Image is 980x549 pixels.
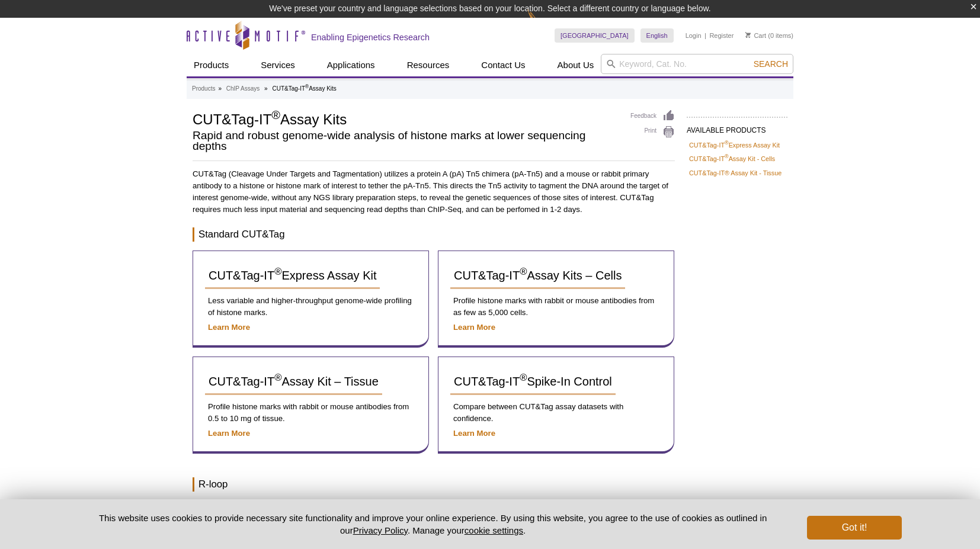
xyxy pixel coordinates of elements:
[205,401,417,425] p: Profile histone marks with rabbit or mouse antibodies from 0.5 to 10 mg of tissue.
[454,269,622,282] span: CUT&Tag-IT Assay Kits – Cells
[272,85,336,92] li: CUT&Tag-IT Assay Kits
[630,126,675,139] a: Print
[208,323,250,332] a: Learn More
[630,110,675,123] a: Feedback
[687,117,787,138] h2: AVAILABLE PRODUCTS
[450,369,616,395] a: CUT&Tag-IT®Spike-In Control
[453,429,495,438] a: Learn More
[750,59,792,69] button: Search
[353,525,408,535] a: Privacy Policy
[450,263,625,289] a: CUT&Tag-IT®Assay Kits – Cells
[193,168,675,216] p: CUT&Tag (Cleavage Under Targets and Tagmentation) utilizes a protein A (pA) Tn5 chimera (pA-Tn5) ...
[465,525,523,535] button: cookie settings
[205,369,382,395] a: CUT&Tag-IT®Assay Kit – Tissue
[320,54,382,76] a: Applications
[208,429,250,438] a: Learn More
[450,295,662,319] p: Profile histone marks with rabbit or mouse antibodies from as few as 5,000 cells.
[745,31,766,40] a: Cart
[689,140,780,150] a: CUT&Tag-IT®Express Assay Kit
[193,110,619,127] h1: CUT&Tag-IT Assay Kits
[555,28,635,43] a: [GEOGRAPHIC_DATA]
[745,28,793,43] li: (0 items)
[520,373,527,384] sup: ®
[725,140,729,146] sup: ®
[218,85,222,92] li: »
[264,85,268,92] li: »
[274,267,281,278] sup: ®
[689,168,782,178] a: CUT&Tag-IT® Assay Kit - Tissue
[78,512,787,537] p: This website uses cookies to provide necessary site functionality and improve your online experie...
[450,401,662,425] p: Compare between CUT&Tag assay datasets with confidence.
[550,54,601,76] a: About Us
[193,477,675,492] h3: R-loop
[704,28,706,43] li: |
[205,263,380,289] a: CUT&Tag-IT®Express Assay Kit
[754,59,788,69] span: Search
[725,154,729,160] sup: ®
[709,31,734,40] a: Register
[193,227,675,242] h3: Standard CUT&Tag
[271,108,280,121] sup: ®
[527,9,559,37] img: Change Here
[689,153,775,164] a: CUT&Tag-IT®Assay Kit - Cells
[520,267,527,278] sup: ®
[311,32,430,43] h2: Enabling Epigenetics Research
[745,32,751,38] img: Your Cart
[274,373,281,384] sup: ®
[453,323,495,332] a: Learn More
[686,31,702,40] a: Login
[254,54,302,76] a: Services
[205,295,417,319] p: Less variable and higher-throughput genome-wide profiling of histone marks.
[192,84,215,94] a: Products
[226,84,260,94] a: ChIP Assays
[640,28,674,43] a: English
[209,375,379,388] span: CUT&Tag-IT Assay Kit – Tissue
[305,84,309,89] sup: ®
[193,130,619,152] h2: Rapid and robust genome-wide analysis of histone marks at lower sequencing depths
[454,375,612,388] span: CUT&Tag-IT Spike-In Control
[400,54,457,76] a: Resources
[601,54,793,74] input: Keyword, Cat. No.
[209,269,376,282] span: CUT&Tag-IT Express Assay Kit
[807,516,902,540] button: Got it!
[474,54,532,76] a: Contact Us
[187,54,236,76] a: Products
